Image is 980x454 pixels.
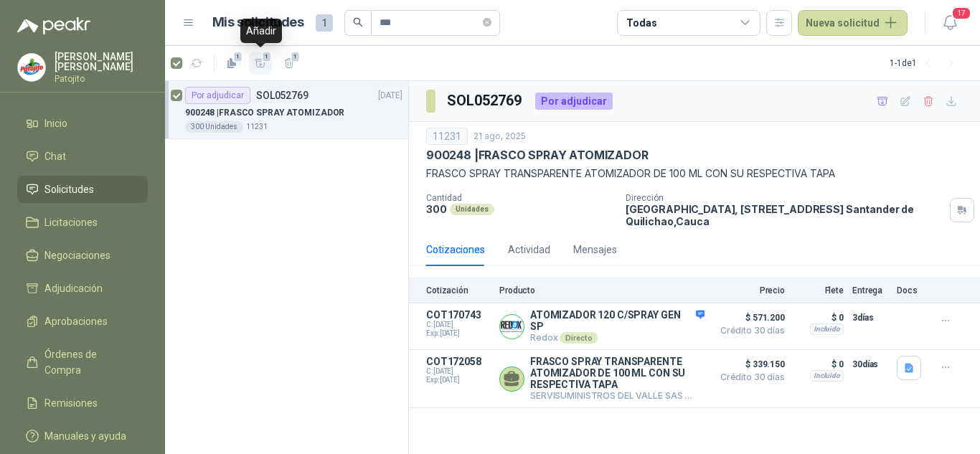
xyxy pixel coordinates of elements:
div: Incluido [810,370,844,382]
p: Precio [713,285,785,295]
div: Todas [626,15,656,31]
button: 1 [220,52,243,75]
a: Por adjudicarSOL052769[DATE] 900248 |FRASCO SPRAY ATOMIZADOR300 Unidades11231 [165,81,408,139]
a: Aprobaciones [17,308,148,335]
span: Aprobaciones [44,313,108,329]
div: Por adjudicar [185,87,250,104]
span: Manuales y ayuda [44,428,126,444]
p: [DATE] [378,89,402,103]
div: Directo [684,390,722,402]
div: 11231 [426,128,468,145]
span: $ 339.150 [713,356,785,373]
a: Manuales y ayuda [17,422,148,450]
button: 1 [278,52,301,75]
button: 17 [937,10,963,36]
span: close-circle [483,18,491,27]
p: Entrega [852,285,888,295]
div: 300 Unidades [185,121,243,133]
div: 1 - 1 de 1 [890,52,963,75]
span: Crédito 30 días [713,373,785,382]
p: FRASCO SPRAY TRANSPARENTE ATOMIZADOR DE 100 ML CON SU RESPECTIVA TAPA [530,356,705,390]
span: Chat [44,148,66,164]
p: Dirección [626,193,944,203]
p: FRASCO SPRAY TRANSPARENTE ATOMIZADOR DE 100 ML CON SU RESPECTIVA TAPA [426,166,963,181]
span: Solicitudes [44,181,94,197]
p: 11231 [246,121,268,133]
h3: SOL052769 [447,90,524,112]
p: [PERSON_NAME] [PERSON_NAME] [55,52,148,72]
p: Redox [530,332,705,344]
p: 300 [426,203,447,215]
a: Inicio [17,110,148,137]
p: Cotización [426,285,491,295]
span: 1 [316,14,333,32]
p: 3 días [852,309,888,326]
span: Remisiones [44,395,98,411]
a: Licitaciones [17,209,148,236]
h1: Mis solicitudes [212,12,304,33]
div: Incluido [810,323,844,335]
p: 900248 | FRASCO SPRAY ATOMIZADOR [185,106,344,120]
div: Unidades [450,204,494,215]
p: ATOMIZADOR 120 C/SPRAY GEN SP [530,309,705,332]
div: Directo [560,332,598,344]
a: Negociaciones [17,242,148,269]
span: Exp: [DATE] [426,329,491,338]
p: SERVISUMINISTROS DEL VALLE SAS [530,390,705,402]
button: Nueva solicitud [798,10,908,36]
span: 1 [233,51,243,62]
p: [GEOGRAPHIC_DATA], [STREET_ADDRESS] Santander de Quilichao , Cauca [626,203,944,227]
p: $ 0 [793,356,844,373]
span: Negociaciones [44,247,110,263]
button: 1 [249,52,272,75]
span: 17 [951,6,971,20]
p: $ 0 [793,309,844,326]
img: Company Logo [500,315,524,339]
a: Chat [17,143,148,170]
p: 30 días [852,356,888,373]
span: 1 [291,51,301,62]
span: close-circle [483,16,491,29]
div: Mensajes [573,242,617,257]
span: Licitaciones [44,214,98,230]
span: 1 [262,51,272,62]
p: COT170743 [426,309,491,321]
a: Adjudicación [17,275,148,302]
p: 900248 | FRASCO SPRAY ATOMIZADOR [426,148,648,163]
div: Cotizaciones [426,242,485,257]
p: COT172058 [426,356,491,367]
span: Adjudicación [44,280,103,296]
img: Company Logo [18,54,45,81]
div: Por adjudicar [535,93,613,110]
span: Crédito 30 días [713,326,785,335]
span: C: [DATE] [426,367,491,376]
p: Cantidad [426,193,614,203]
a: Remisiones [17,389,148,417]
span: Inicio [44,115,67,131]
img: Logo peakr [17,17,90,34]
a: Órdenes de Compra [17,341,148,384]
span: $ 571.200 [713,309,785,326]
p: 21 ago, 2025 [473,130,526,143]
span: search [353,17,363,27]
div: Añadir [240,19,282,43]
p: Patojito [55,75,148,83]
span: C: [DATE] [426,321,491,329]
p: Docs [897,285,925,295]
a: Solicitudes [17,176,148,203]
p: Flete [793,285,844,295]
span: Órdenes de Compra [44,346,134,378]
p: SOL052769 [256,90,308,100]
span: Exp: [DATE] [426,376,491,384]
div: Actividad [508,242,550,257]
p: Producto [499,285,705,295]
